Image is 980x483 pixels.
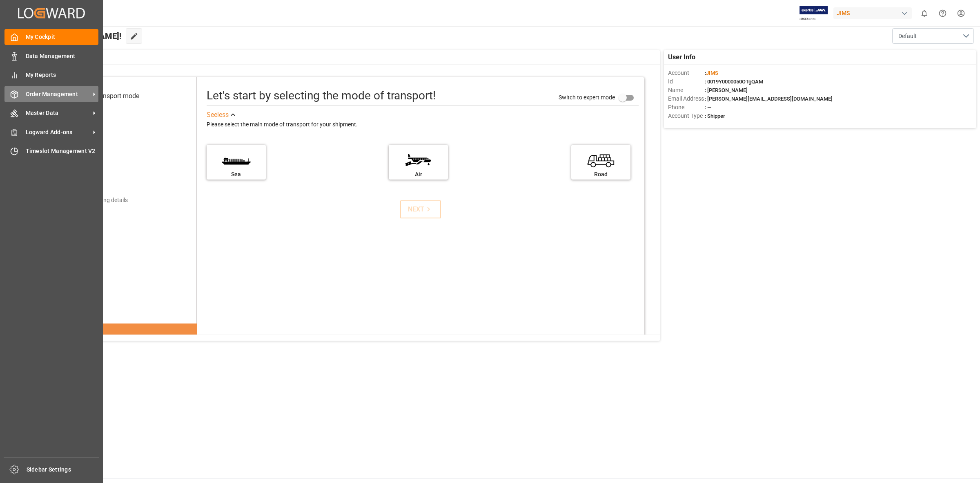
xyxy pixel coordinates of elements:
span: Sidebar Settings [27,465,100,474]
button: show 0 new notifications [915,4,933,22]
button: JIMS [833,5,915,21]
div: Add shipping details [77,196,128,204]
a: My Cockpit [4,29,98,45]
a: Timeslot Management V2 [4,143,98,159]
span: Id [668,77,705,86]
span: Logward Add-ons [26,128,90,137]
span: Data Management [26,52,99,61]
span: : [PERSON_NAME][EMAIL_ADDRESS][DOMAIN_NAME] [705,96,833,102]
button: open menu [892,28,974,44]
span: Phone [668,103,705,112]
button: Help Center [933,4,952,22]
div: NEXT [408,204,433,214]
span: Name [668,86,705,94]
span: My Reports [26,71,99,79]
div: Select transport mode [76,91,139,101]
span: : [PERSON_NAME] [705,87,748,93]
span: : 0019Y0000050OTgQAM [705,79,763,85]
span: Account [668,69,705,77]
span: Default [898,32,917,40]
a: My Reports [4,67,98,83]
span: Order Management [26,90,90,99]
span: Account Type [668,112,705,120]
span: My Cockpit [26,33,99,41]
span: User Info [668,52,695,62]
a: Data Management [4,48,98,64]
div: Please select the main mode of transport for your shipment. [207,120,639,130]
div: Sea [211,170,262,179]
div: Road [575,170,626,179]
div: See less [207,110,229,120]
div: Let's start by selecting the mode of transport! [207,87,436,104]
span: Email Address [668,94,705,103]
span: Master Data [26,109,90,117]
span: Timeslot Management V2 [26,147,99,155]
span: : — [705,104,711,110]
img: Exertis%20JAM%20-%20Email%20Logo.jpg_1722504956.jpg [800,6,828,20]
button: NEXT [400,200,441,218]
span: : Shipper [705,113,725,119]
span: Switch to expert mode [559,94,615,101]
span: JIMS [706,70,718,76]
div: Air [393,170,444,179]
span: : [705,70,718,76]
div: JIMS [833,7,912,19]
